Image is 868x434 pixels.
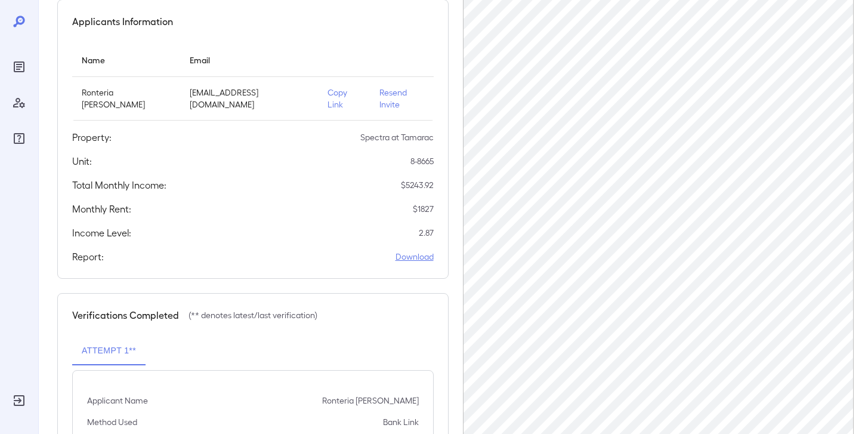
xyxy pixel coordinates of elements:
p: Method Used [87,416,137,428]
h5: Property: [72,130,112,144]
h5: Report: [72,250,104,264]
p: $ 5243.92 [401,179,434,191]
p: $ 1827 [413,203,434,215]
div: Manage Users [10,93,29,112]
h5: Applicants Information [72,14,173,29]
div: Log Out [10,391,29,410]
table: simple table [72,43,434,121]
p: Spectra at Tamarac [360,131,434,143]
p: 8-8665 [410,155,434,167]
th: Email [180,43,317,77]
p: Ronteria [PERSON_NAME] [82,87,171,110]
p: [EMAIL_ADDRESS][DOMAIN_NAME] [190,87,308,110]
a: Download [396,251,434,263]
h5: Unit: [72,154,92,168]
div: Reports [10,57,29,76]
th: Name [72,43,180,77]
h5: Verifications Completed [72,308,179,322]
p: (** denotes latest/last verification) [189,309,317,321]
p: 2.87 [419,227,434,239]
div: FAQ [10,129,29,148]
p: Applicant Name [87,395,148,407]
h5: Total Monthly Income: [72,178,166,192]
p: Copy Link [328,87,360,110]
p: Ronteria [PERSON_NAME] [322,395,419,407]
h5: Monthly Rent: [72,202,131,216]
h5: Income Level: [72,226,131,240]
p: Bank Link [383,416,419,428]
p: Resend Invite [379,87,424,110]
button: Attempt 1** [72,337,146,365]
